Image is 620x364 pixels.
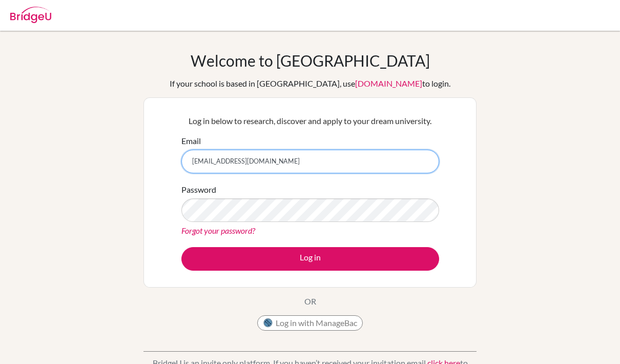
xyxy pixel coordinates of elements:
button: Log in with ManageBac [257,315,363,331]
label: Password [181,184,216,196]
p: Log in below to research, discover and apply to your dream university. [181,115,439,127]
h1: Welcome to [GEOGRAPHIC_DATA] [191,51,430,70]
a: Forgot your password? [181,226,255,235]
p: OR [304,295,316,308]
label: Email [181,135,201,147]
button: Log in [181,247,439,271]
a: [DOMAIN_NAME] [355,78,422,88]
div: If your school is based in [GEOGRAPHIC_DATA], use to login. [170,77,450,90]
img: Bridge-U [10,7,51,23]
